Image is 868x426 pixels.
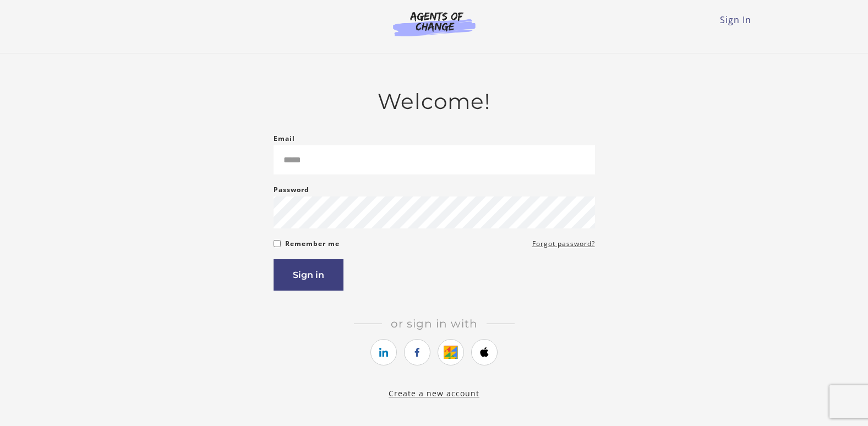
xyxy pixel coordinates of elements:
[274,183,309,196] label: Password
[389,388,479,398] a: Create a new account
[274,89,595,114] h2: Welcome!
[285,237,340,250] label: Remember me
[438,339,464,365] a: https://courses.thinkific.com/users/auth/google?ss%5Breferral%5D=&ss%5Buser_return_to%5D=&ss%5Bvi...
[370,339,397,365] a: https://courses.thinkific.com/users/auth/linkedin?ss%5Breferral%5D=&ss%5Buser_return_to%5D=&ss%5B...
[471,339,498,365] a: https://courses.thinkific.com/users/auth/apple?ss%5Breferral%5D=&ss%5Buser_return_to%5D=&ss%5Bvis...
[382,317,487,330] span: Or sign in with
[532,237,595,250] a: Forgot password?
[404,339,430,365] a: https://courses.thinkific.com/users/auth/facebook?ss%5Breferral%5D=&ss%5Buser_return_to%5D=&ss%5B...
[381,11,487,36] img: Agents of Change Logo
[720,14,751,26] a: Sign In
[274,259,343,291] button: Sign in
[274,132,295,145] label: Email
